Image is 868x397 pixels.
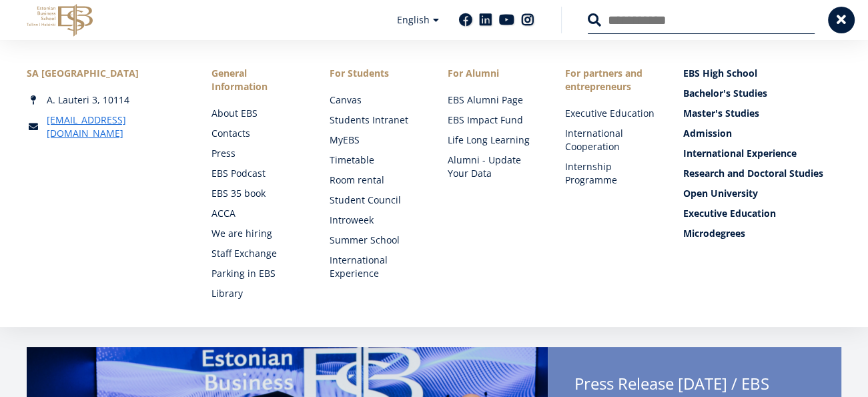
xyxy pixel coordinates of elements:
[683,87,841,100] a: Bachelor's Studies
[565,160,657,187] a: Internship Programme
[211,247,303,260] a: Staff Exchange
[211,227,303,240] a: We are hiring
[211,67,303,93] span: General Information
[211,127,303,140] a: Contacts
[459,13,472,27] a: Facebook
[211,187,303,200] a: EBS 35 book
[521,13,534,27] a: Instagram
[330,153,421,167] a: Timetable
[448,113,539,127] a: EBS Impact Fund
[448,153,539,180] a: Alumni - Update Your Data
[330,113,421,127] a: Students Intranet
[499,13,514,27] a: Youtube
[565,67,657,93] span: For partners and entrepreneurs
[330,234,421,247] a: Summer School
[211,287,303,300] a: Library
[211,107,303,120] a: About EBS
[448,93,539,107] a: EBS Alumni Page
[330,254,421,280] a: International Experience
[330,214,421,227] a: Introweek
[211,207,303,220] a: ACCA
[330,67,421,80] a: For Students
[47,113,185,140] a: [EMAIL_ADDRESS][DOMAIN_NAME]
[683,127,841,140] a: Admission
[330,133,421,147] a: MyEBS
[683,107,841,120] a: Master's Studies
[683,187,841,200] a: Open University
[211,267,303,280] a: Parking in EBS
[448,133,539,147] a: Life Long Learning
[565,107,657,120] a: Executive Education
[27,93,185,107] div: A. Lauteri 3, 10114
[27,67,185,80] div: SA [GEOGRAPHIC_DATA]
[330,193,421,207] a: Student Council
[683,207,841,220] a: Executive Education
[479,13,492,27] a: Linkedin
[683,67,841,80] a: EBS High School
[330,173,421,187] a: Room rental
[330,93,421,107] a: Canvas
[211,167,303,180] a: EBS Podcast
[683,167,841,180] a: Research and Doctoral Studies
[448,67,539,80] span: For Alumni
[565,127,657,153] a: International Cooperation
[683,147,841,160] a: International Experience
[683,227,841,240] a: Microdegrees
[211,147,303,160] a: Press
